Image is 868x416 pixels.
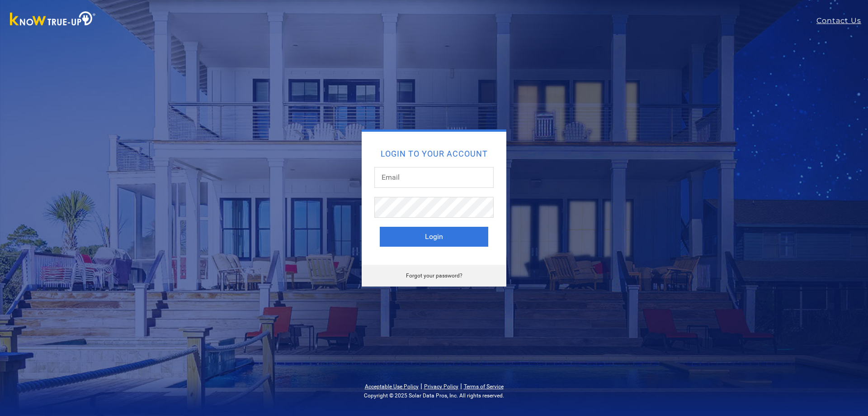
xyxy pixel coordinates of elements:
[816,15,868,26] a: Contact Us
[380,227,488,247] button: Login
[464,383,504,390] a: Terms of Service
[420,382,422,390] span: |
[406,273,462,279] a: Forgot your password?
[365,383,419,390] a: Acceptable Use Policy
[5,10,100,30] img: Know True-Up
[424,383,458,390] a: Privacy Policy
[380,150,488,158] h2: Login to your account
[460,382,462,390] span: |
[374,167,494,188] input: Email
